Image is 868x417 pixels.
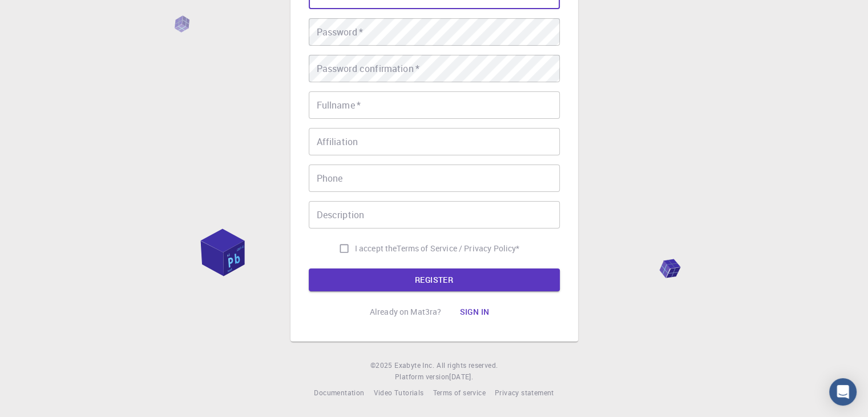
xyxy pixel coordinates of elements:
[355,243,397,254] span: I accept the
[373,387,423,399] a: Video Tutorials
[394,360,434,371] a: Exabyte Inc.
[449,371,473,383] a: [DATE].
[495,388,554,397] span: Privacy statement
[397,243,519,254] a: Terms of Service / Privacy Policy*
[433,388,485,397] span: Terms of service
[449,372,473,381] span: [DATE] .
[397,243,519,254] p: Terms of Service / Privacy Policy *
[373,388,423,397] span: Video Tutorials
[370,360,394,371] span: © 2025
[829,378,857,406] div: Open Intercom Messenger
[314,388,364,397] span: Documentation
[437,360,498,371] span: All rights reserved.
[433,387,485,399] a: Terms of service
[395,371,449,383] span: Platform version
[394,360,434,370] span: Exabyte Inc.
[495,387,554,399] a: Privacy statement
[309,268,560,291] button: REGISTER
[450,300,498,323] button: Sign in
[314,387,364,399] a: Documentation
[370,306,442,318] p: Already on Mat3ra?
